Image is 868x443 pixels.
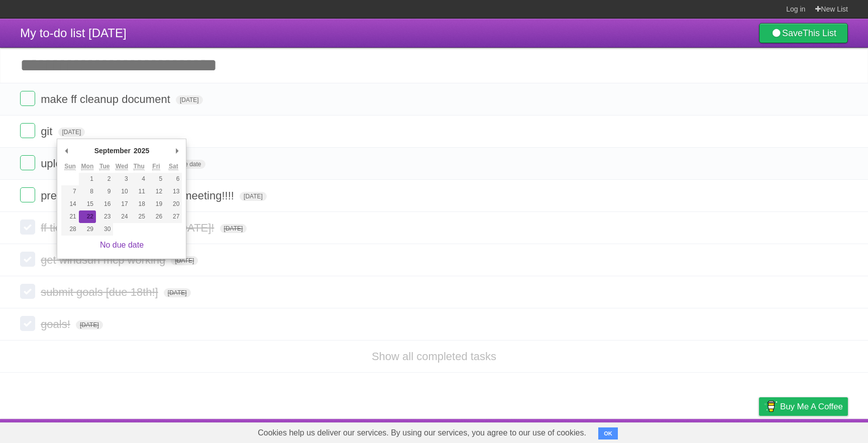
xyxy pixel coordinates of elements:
span: [DATE] [164,288,191,297]
button: 3 [113,173,130,185]
span: get windsurf mcp working [41,254,168,266]
span: [DATE] [176,95,203,104]
button: 11 [131,185,148,198]
button: 22 [79,210,96,223]
button: 16 [96,198,113,210]
span: upload interent expense [41,157,161,170]
button: 17 [113,198,130,210]
label: Done [20,187,35,202]
a: SaveThis List [759,23,848,43]
button: 29 [79,223,96,236]
button: 23 [96,210,113,223]
button: 28 [61,223,78,236]
abbr: Friday [152,163,160,170]
button: 5 [148,173,165,185]
a: Suggest a feature [785,421,848,440]
button: 14 [61,198,78,210]
a: About [625,421,646,440]
span: [DATE] [240,192,267,201]
span: Cookies help us deliver our services. By using our services, you agree to our use of cookies. [248,423,596,443]
button: 10 [113,185,130,198]
span: goals! [41,318,73,330]
span: [DATE] [220,224,247,233]
button: 12 [148,185,165,198]
span: present receipts at next staff meeting!!!! [41,189,237,202]
abbr: Thursday [134,163,145,170]
div: September [93,143,132,158]
a: Developers [659,421,699,440]
span: [DATE] [76,320,103,329]
label: Done [20,219,35,235]
a: Buy me a coffee [759,397,848,416]
span: submit goals [due 18th!] [41,286,161,298]
button: Previous Month [61,143,71,158]
button: 27 [165,210,182,223]
a: Show all completed tasks [372,350,496,363]
abbr: Tuesday [99,163,110,170]
span: git [41,125,55,138]
abbr: Sunday [64,163,76,170]
label: Done [20,252,35,267]
button: 19 [148,198,165,210]
a: No due date [100,241,144,249]
button: 18 [131,198,148,210]
button: 7 [61,185,78,198]
a: Privacy [746,421,772,440]
button: 21 [61,210,78,223]
abbr: Monday [81,163,94,170]
button: 2 [96,173,113,185]
button: 13 [165,185,182,198]
button: 4 [131,173,148,185]
div: 2025 [132,143,151,158]
span: [DATE] [171,256,198,265]
a: Terms [712,421,734,440]
label: Done [20,316,35,331]
button: 20 [165,198,182,210]
label: Done [20,91,35,106]
button: 30 [96,223,113,236]
span: make ff cleanup document [41,93,173,105]
button: 1 [79,173,96,185]
button: 6 [165,173,182,185]
label: Done [20,284,35,299]
label: Done [20,155,35,170]
button: OK [598,427,618,439]
img: Buy me a coffee [764,398,778,415]
abbr: Saturday [169,163,178,170]
b: This List [803,28,836,38]
button: 26 [148,210,165,223]
abbr: Wednesday [116,163,128,170]
span: [DATE] [58,128,85,137]
span: Buy me a coffee [780,398,843,415]
button: 15 [79,198,96,210]
button: Next Month [172,143,182,158]
span: ff ticket jira --> SUBMIT PR [DATE]! [41,222,216,234]
span: My to-do list [DATE] [20,26,127,40]
button: 8 [79,185,96,198]
button: 25 [131,210,148,223]
label: Done [20,123,35,138]
button: 24 [113,210,130,223]
button: 9 [96,185,113,198]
